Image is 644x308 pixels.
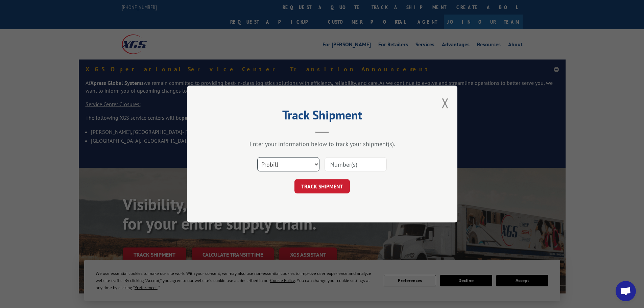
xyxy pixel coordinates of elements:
[325,157,387,171] input: Number(s)
[442,94,449,112] button: Close modal
[221,140,424,148] div: Enter your information below to track your shipment(s).
[294,179,350,193] button: TRACK SHIPMENT
[221,110,424,123] h2: Track Shipment
[616,281,636,301] a: Open chat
